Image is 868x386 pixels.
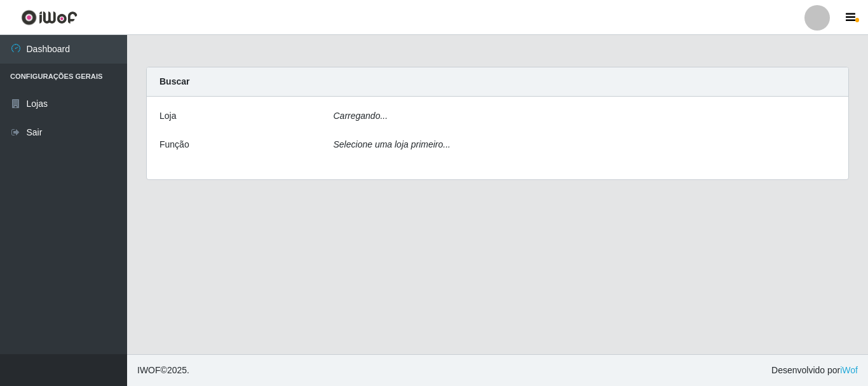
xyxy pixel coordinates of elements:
[137,364,189,377] span: © 2025 .
[137,365,161,375] span: IWOF
[840,365,858,375] a: iWof
[334,139,451,149] i: Selecione uma loja primeiro...
[159,76,189,86] strong: Buscar
[21,10,78,25] img: CoreUI Logo
[159,109,176,123] label: Loja
[159,138,189,151] label: Função
[771,364,858,377] span: Desenvolvido por
[334,111,388,121] i: Carregando...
